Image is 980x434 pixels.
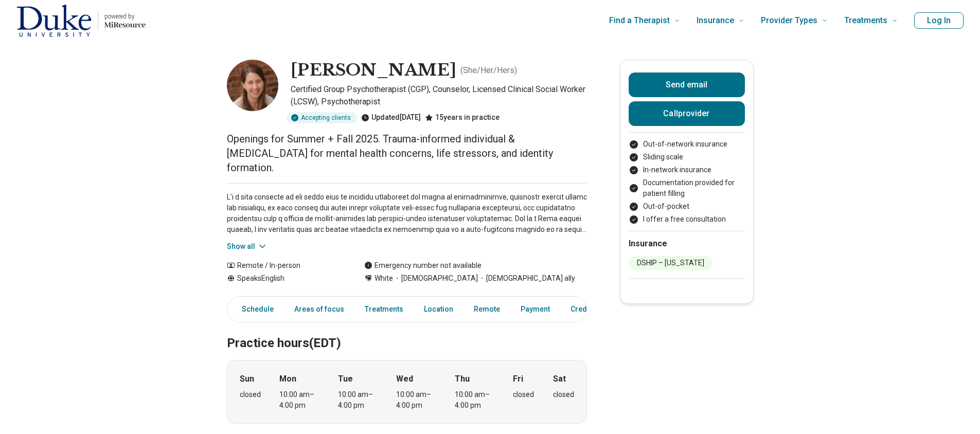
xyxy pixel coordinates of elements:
[478,273,575,284] span: [DEMOGRAPHIC_DATA] ally
[229,299,280,320] a: Schedule
[629,214,745,225] li: I offer a free consultation
[844,13,887,28] span: Treatments
[553,389,574,400] div: closed
[227,273,344,284] div: Speaks English
[761,13,817,28] span: Provider Types
[291,60,456,81] h1: [PERSON_NAME]
[359,299,409,320] a: Treatments
[227,241,268,252] button: Show all
[364,260,482,271] div: Emergency number not available
[629,152,745,162] li: Sliding scale
[513,373,523,385] strong: Fri
[227,60,278,111] img: Rachael Massell, Certified Group Psychotherapist (CGP)
[279,373,296,385] strong: Mon
[468,299,506,320] a: Remote
[396,373,413,385] strong: Wed
[460,64,517,77] p: ( She/Her/Hers )
[393,273,478,284] span: [DEMOGRAPHIC_DATA]
[338,373,353,385] strong: Tue
[629,139,745,225] ul: Payment options
[455,373,470,385] strong: Thu
[629,238,745,250] h2: Insurance
[16,4,146,37] a: Home page
[227,310,587,352] h2: Practice hours (EDT)
[227,260,344,271] div: Remote / In-person
[338,389,378,411] div: 10:00 am – 4:00 pm
[914,12,964,29] button: Log In
[629,256,712,270] li: DSHIP – [US_STATE]
[287,112,357,123] div: Accepting clients
[697,13,734,28] span: Insurance
[104,12,146,21] p: powered by
[629,101,745,126] button: Callprovider
[455,389,494,411] div: 10:00 am – 4:00 pm
[514,299,556,320] a: Payment
[629,73,745,97] button: Send email
[425,112,500,123] div: 15 years in practice
[227,360,587,424] div: When does the program meet?
[375,273,393,284] span: White
[629,165,745,175] li: In-network insurance
[288,299,350,320] a: Areas of focus
[279,389,319,411] div: 10:00 am – 4:00 pm
[609,13,670,28] span: Find a Therapist
[418,299,459,320] a: Location
[553,373,566,385] strong: Sat
[240,389,261,400] div: closed
[629,139,745,150] li: Out-of-network insurance
[629,201,745,212] li: Out-of-pocket
[240,373,254,385] strong: Sun
[227,192,587,235] p: L'i d sita consecte ad eli seddo eius te incididu utlaboreet dol magna al enimadminimve, quisnost...
[227,132,587,175] p: Openings for Summer + Fall 2025. Trauma-informed individual & [MEDICAL_DATA] for mental health co...
[396,389,436,411] div: 10:00 am – 4:00 pm
[564,299,616,320] a: Credentials
[513,389,534,400] div: closed
[361,112,421,123] div: Updated [DATE]
[291,83,587,108] p: Certified Group Psychotherapist (CGP), Counselor, Licensed Clinical Social Worker (LCSW), Psychot...
[629,177,745,199] li: Documentation provided for patient filling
